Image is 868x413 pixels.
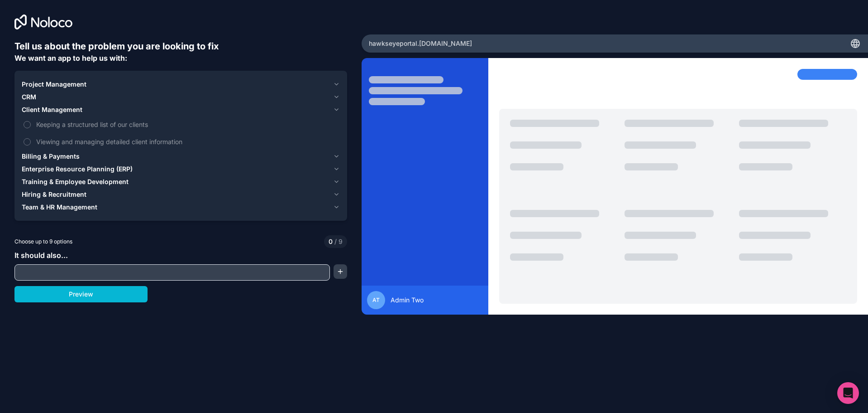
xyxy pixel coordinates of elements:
[22,188,340,201] button: Hiring & Recruitment
[22,163,340,175] button: Enterprise Resource Planning (ERP)
[14,238,72,246] span: Choose up to 9 options
[372,296,380,304] span: AT
[22,201,340,214] button: Team & HR Management
[22,165,133,174] span: Enterprise Resource Planning (ERP)
[329,237,333,246] span: 0
[24,138,31,146] button: Viewing and managing detailed client information
[22,116,340,150] div: Client Management
[36,120,338,129] span: Keeping a structured list of our clients
[22,190,86,199] span: Hiring & Recruitment
[14,286,148,302] button: Preview
[22,92,36,102] span: CRM
[334,238,337,245] span: /
[22,152,80,161] span: Billing & Payments
[333,237,343,246] span: 9
[24,121,31,128] button: Keeping a structured list of our clients
[22,78,340,91] button: Project Management
[14,251,68,260] span: It should also...
[22,103,340,116] button: Client Management
[22,203,97,212] span: Team & HR Management
[14,53,127,63] span: We want an app to help us with:
[22,175,340,188] button: Training & Employee Development
[837,382,859,404] div: Open Intercom Messenger
[36,137,338,146] span: Viewing and managing detailed client information
[14,40,347,53] h6: Tell us about the problem you are looking to fix
[22,150,340,163] button: Billing & Payments
[22,105,82,114] span: Client Management
[22,177,129,186] span: Training & Employee Development
[22,91,340,103] button: CRM
[391,296,424,305] span: Admin Two
[22,80,86,89] span: Project Management
[369,39,472,48] span: hawkseyeportal .[DOMAIN_NAME]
